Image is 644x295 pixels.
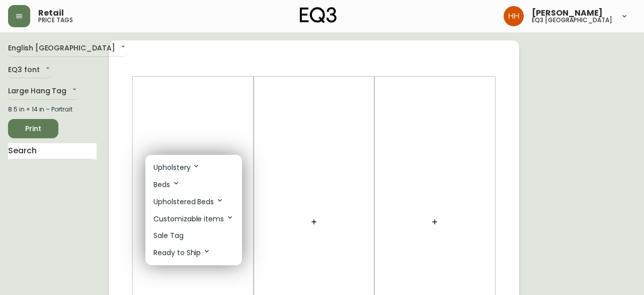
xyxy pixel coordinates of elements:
[153,247,211,258] p: Ready to Ship
[153,162,200,173] p: Upholstery
[153,196,224,207] p: Upholstered Beds
[153,179,180,190] p: Beds
[153,230,184,241] p: Sale Tag
[153,213,234,224] p: Customizable items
